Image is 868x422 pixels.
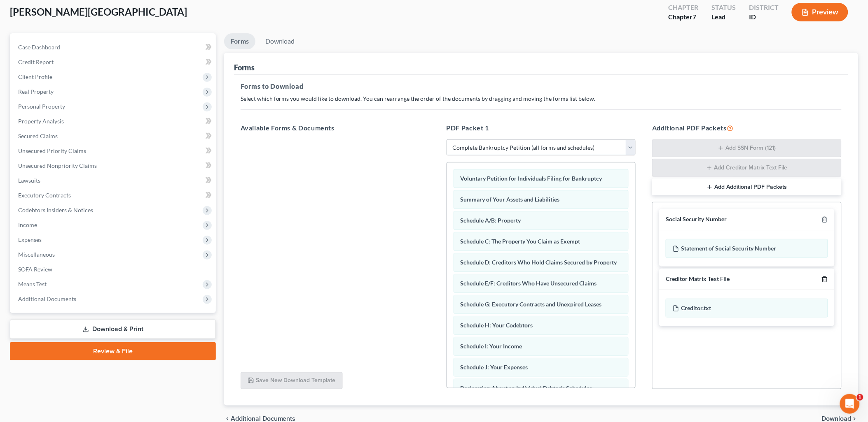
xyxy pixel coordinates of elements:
span: Codebtors Insiders & Notices [18,206,93,213]
span: [PERSON_NAME][GEOGRAPHIC_DATA] [10,6,187,18]
a: SOFA Review [12,262,216,277]
div: Status [711,3,736,12]
span: Schedule H: Your Codebtors [461,322,533,329]
div: Creditor.txt [666,299,828,318]
a: Secured Claims [12,129,216,144]
span: Executory Contracts [18,192,71,199]
div: District [749,3,779,12]
div: Chapter [668,12,698,22]
span: Additional Documents [231,415,296,422]
span: Schedule A/B: Property [461,217,521,224]
h5: Additional PDF Packets [652,123,842,133]
span: SOFA Review [18,266,52,273]
span: Personal Property [18,103,65,110]
div: ID [749,12,779,22]
a: Lawsuits [12,173,216,188]
span: Voluntary Petition for Individuals Filing for Bankruptcy [461,175,602,182]
span: Lawsuits [18,177,40,184]
a: Executory Contracts [12,188,216,203]
span: 1 [857,394,863,401]
button: Download chevron_right [822,415,858,422]
div: Lead [711,12,736,22]
span: Property Analysis [18,118,64,125]
a: Forms [224,33,255,49]
span: Summary of Your Assets and Liabilities [461,196,560,203]
i: chevron_right [852,415,858,422]
a: chevron_left Additional Documents [224,415,296,422]
a: Credit Report [12,55,216,70]
span: Schedule I: Your Income [461,343,522,350]
div: Social Security Number [666,216,727,223]
span: Schedule C: The Property You Claim as Exempt [461,238,580,245]
i: chevron_left [224,415,231,422]
span: Case Dashboard [18,44,60,51]
a: Review & File [10,342,216,360]
span: Schedule G: Executory Contracts and Unexpired Leases [461,301,602,308]
button: Add SSN Form (121) [652,139,842,158]
span: Credit Report [18,58,54,65]
h5: PDF Packet 1 [447,123,636,133]
span: Secured Claims [18,132,58,139]
span: 7 [693,13,696,21]
span: Client Profile [18,73,52,80]
a: Download & Print [10,320,216,339]
a: Download [259,33,302,49]
button: Add Additional PDF Packets [652,179,842,196]
span: Unsecured Nonpriority Claims [18,162,97,169]
h5: Available Forms & Documents [241,123,430,133]
iframe: Intercom live chat [840,394,860,414]
span: Expenses [18,236,42,243]
p: Select which forms you would like to download. You can rearrange the order of the documents by dr... [241,95,842,103]
span: Income [18,221,37,228]
span: Means Test [18,281,47,288]
span: Schedule D: Creditors Who Hold Claims Secured by Property [461,259,617,266]
span: Schedule J: Your Expenses [461,364,528,371]
a: Unsecured Nonpriority Claims [12,158,216,173]
a: Unsecured Priority Claims [12,144,216,158]
div: Forms [234,63,255,72]
div: Chapter [668,3,698,12]
button: Preview [792,3,848,21]
span: Additional Documents [18,295,76,302]
a: Case Dashboard [12,40,216,55]
div: Creditor Matrix Text File [666,275,730,283]
span: Miscellaneous [18,251,55,258]
a: Property Analysis [12,114,216,129]
span: Declaration About an Individual Debtor's Schedules [461,385,592,392]
span: Unsecured Priority Claims [18,147,86,154]
h5: Forms to Download [241,81,842,91]
button: Add Creditor Matrix Text File [652,159,842,177]
span: Schedule E/F: Creditors Who Have Unsecured Claims [461,280,597,287]
span: Real Property [18,88,54,95]
button: Save New Download Template [241,372,343,390]
div: Statement of Social Security Number [666,239,828,258]
span: Download [822,415,852,422]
